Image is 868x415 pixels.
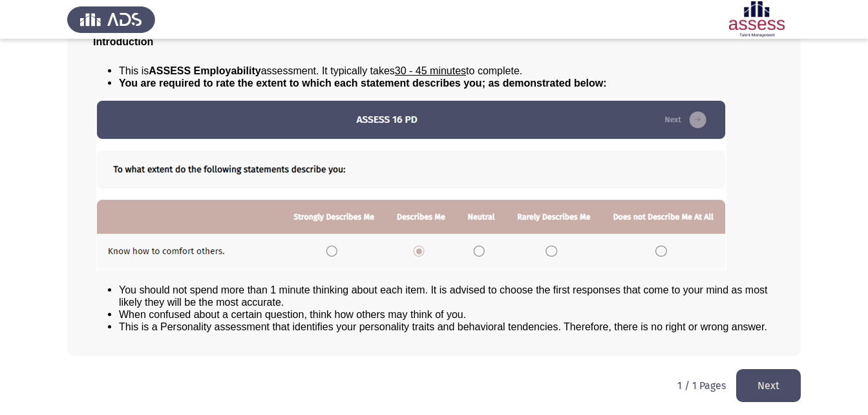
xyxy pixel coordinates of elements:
span: When confused about a certain question, think how others may think of you. [119,309,466,320]
img: Assess Talent Management logo [67,1,155,37]
img: Assessment logo of ASSESS Employability - EBI [713,1,801,37]
span: You should not spend more than 1 minute thinking about each item. It is advised to choose the fir... [119,284,768,308]
u: 30 - 45 minutes [395,65,466,76]
span: You are required to rate the extent to which each statement describes you; as demonstrated below: [119,78,607,89]
span: This is a Personality assessment that identifies your personality traits and behavioral tendencie... [119,321,767,332]
p: 1 / 1 Pages [677,379,726,392]
b: ASSESS Employability [149,65,260,76]
span: Introduction [93,36,153,47]
button: load next page [736,369,801,402]
span: This is assessment. It typically takes to complete. [119,65,522,76]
